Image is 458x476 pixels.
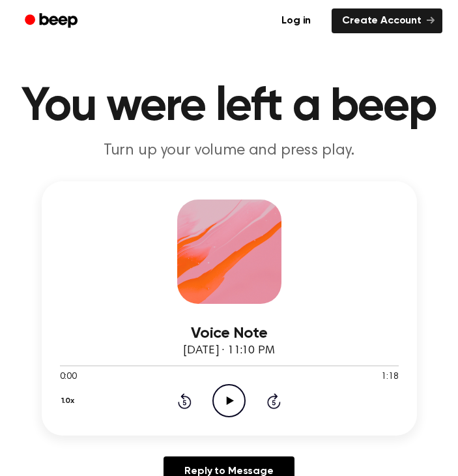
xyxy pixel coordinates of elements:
span: 1:18 [381,370,398,384]
button: 1.0x [60,390,79,412]
a: Create Account [332,8,442,33]
p: Turn up your volume and press play. [16,141,442,160]
h1: You were left a beep [16,83,442,130]
span: [DATE] · 11:10 PM [183,345,274,357]
a: Log in [268,6,324,36]
span: 0:00 [60,370,77,384]
h3: Voice Note [60,325,399,342]
a: Beep [16,8,89,34]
